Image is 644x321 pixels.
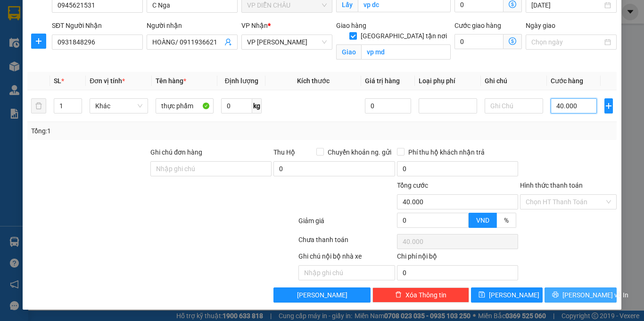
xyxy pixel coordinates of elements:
[336,22,366,29] span: Giao hàng
[150,161,272,176] input: Ghi chú đơn hàng
[298,251,395,265] div: Ghi chú nội bộ nhà xe
[297,77,330,85] span: Kích thước
[551,77,583,85] span: Cước hàng
[479,291,485,299] span: save
[224,38,232,46] span: user-add
[324,147,395,157] span: Chuyển khoản ng. gửi
[273,148,295,156] span: Thu Hộ
[247,35,327,49] span: VP NGỌC HỒI
[5,51,18,98] img: logo
[54,77,61,85] span: SL
[454,22,501,29] label: Cước giao hàng
[489,290,539,300] span: [PERSON_NAME]
[365,77,400,85] span: Giá trị hàng
[562,290,628,300] span: [PERSON_NAME] và In
[531,37,603,47] input: Ngày giao
[476,217,489,224] span: VND
[454,34,504,49] input: Cước giao hàng
[32,37,46,45] span: plus
[336,44,361,60] span: Giao
[147,20,238,31] div: Người nhận
[225,77,258,85] span: Định lượng
[150,148,202,156] label: Ghi chú đơn hàng
[604,98,613,113] button: plus
[520,182,583,189] label: Hình thức thanh toán
[31,34,46,49] button: plus
[397,182,428,189] span: Tổng cước
[372,287,469,303] button: deleteXóa Thông tin
[21,40,91,72] span: [GEOGRAPHIC_DATA], [GEOGRAPHIC_DATA] ↔ [GEOGRAPHIC_DATA]
[52,20,143,31] div: SĐT Người Nhận
[297,234,396,251] div: Chưa thanh toán
[297,290,347,300] span: [PERSON_NAME]
[31,98,46,113] button: delete
[485,98,543,113] input: Ghi Chú
[252,98,262,113] span: kg
[552,291,559,299] span: printer
[415,72,481,90] th: Loại phụ phí
[471,287,543,303] button: save[PERSON_NAME]
[241,22,268,29] span: VP Nhận
[95,99,142,113] span: Khác
[273,287,370,303] button: [PERSON_NAME]
[526,22,555,29] label: Ngày giao
[405,290,446,300] span: Xóa Thông tin
[504,217,509,224] span: %
[22,8,90,38] strong: CHUYỂN PHÁT NHANH AN PHÚ QUÝ
[545,287,617,303] button: printer[PERSON_NAME] và In
[31,126,249,136] div: Tổng: 1
[605,102,612,110] span: plus
[297,216,396,232] div: Giảm giá
[298,265,395,280] input: Nhập ghi chú
[361,44,451,60] input: Giao tận nơi
[365,98,411,113] input: 0
[90,77,125,85] span: Đơn vị tính
[156,77,186,85] span: Tên hàng
[509,0,516,8] span: dollar-circle
[509,37,516,45] span: dollar-circle
[357,31,451,41] span: [GEOGRAPHIC_DATA] tận nơi
[405,147,488,157] span: Phí thu hộ khách nhận trả
[156,98,214,113] input: VD: Bàn, Ghế
[395,291,402,299] span: delete
[397,251,518,265] div: Chi phí nội bộ
[481,72,547,90] th: Ghi chú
